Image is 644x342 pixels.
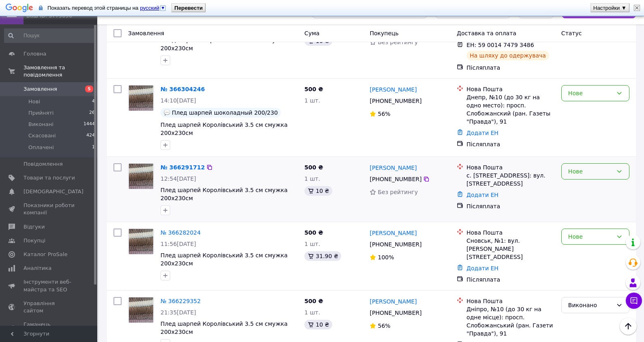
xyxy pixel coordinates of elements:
[378,254,394,261] span: 100%
[368,95,423,107] div: [PHONE_NUMBER]
[160,164,205,171] a: № 366291712
[304,186,332,196] div: 10 ₴
[174,5,203,11] b: Перевести
[304,251,341,261] div: 31.90 ₴
[160,122,288,136] a: Плед шарпей Королівський 3.5 см смужка 200х230см
[160,175,196,182] span: 12:54[DATE]
[466,229,555,237] div: Нова Пошта
[466,163,555,171] div: Нова Пошта
[591,4,629,12] button: Настройки ▼
[160,187,288,201] span: Плед шарпей Королівський 3.5 см смужка 200х230см
[24,321,75,336] span: Гаманець компанії
[466,276,555,284] div: Післяплата
[28,132,56,139] span: Скасовані
[160,298,201,304] a: № 366229352
[466,42,534,48] span: ЕН: 59 0014 7479 3486
[368,307,423,318] div: [PHONE_NUMBER]
[24,160,63,168] span: Повідомлення
[160,321,288,335] a: Плед шарпей Королівський 3.5 см смужка 200х230см
[128,30,164,36] span: Замовлення
[28,109,53,117] span: Прийняті
[626,293,642,309] button: Чат з покупцем
[24,278,75,293] span: Інструменти веб-майстра та SEO
[370,164,417,172] a: [PERSON_NAME]
[304,309,320,316] span: 1 шт.
[466,305,555,338] div: Дніпро, №10 (до 30 кг на одне місце): просп. Слобожанський (ран. Газети "Правда"), 91
[304,30,319,36] span: Cума
[140,5,167,11] a: русский
[378,111,390,117] span: 56%
[304,86,323,92] span: 500 ₴
[128,85,154,111] a: Фото товару
[129,229,153,254] img: Фото товару
[92,98,95,105] span: 4
[370,85,417,94] a: [PERSON_NAME]
[28,144,54,151] span: Оплачені
[160,241,196,247] span: 11:56[DATE]
[370,297,417,306] a: [PERSON_NAME]
[160,97,196,104] span: 14:10[DATE]
[92,144,95,151] span: 1
[24,85,57,93] span: Замовлення
[634,5,640,11] img: Закрыть
[370,30,398,36] span: Покупець
[466,202,555,210] div: Післяплата
[160,252,288,267] span: Плед шарпей Королівський 3.5 см смужка 200х230см
[128,229,154,254] a: Фото товару
[24,174,75,182] span: Товари та послуги
[39,5,43,11] img: Содержание этой защищенной страницы будет передано для перевода в Google через безопасное соедине...
[160,86,205,92] a: № 366304246
[304,298,323,304] span: 500 ₴
[24,223,45,231] span: Відгуки
[304,241,320,247] span: 1 шт.
[561,30,582,36] span: Статус
[47,5,168,11] span: Показать перевод этой страницы на
[368,173,423,185] div: [PHONE_NUMBER]
[129,164,153,189] img: Фото товару
[568,232,613,241] div: Нове
[24,64,97,79] span: Замовлення та повідомлення
[378,189,418,195] span: Без рейтингу
[24,251,67,258] span: Каталог ProSale
[28,121,53,128] span: Виконані
[466,130,499,136] a: Додати ЕН
[466,51,549,60] div: На шляху до одержувача
[466,265,499,271] a: Додати ЕН
[304,164,323,171] span: 500 ₴
[378,39,418,45] span: Без рейтингу
[160,229,201,236] a: № 366282024
[568,89,613,98] div: Нове
[457,30,516,36] span: Доставка та оплата
[568,301,613,310] div: Виконано
[129,297,153,323] img: Фото товару
[160,309,196,316] span: 21:35[DATE]
[4,28,96,43] input: Пошук
[304,97,320,104] span: 1 шт.
[28,98,40,105] span: Нові
[128,297,154,323] a: Фото товару
[83,121,95,128] span: 1444
[466,171,555,188] div: с. [STREET_ADDRESS]: вул. [STREET_ADDRESS]
[368,239,423,250] div: [PHONE_NUMBER]
[466,93,555,126] div: Днепр, №10 (до 30 кг на одно место): просп. Слобожанский (ран. Газеты "Правда"), 91
[24,300,75,314] span: Управління сайтом
[466,85,555,93] div: Нова Пошта
[466,297,555,305] div: Нова Пошта
[466,64,555,72] div: Післяплата
[140,5,159,11] span: русский
[129,85,153,111] img: Фото товару
[304,229,323,236] span: 500 ₴
[370,229,417,237] a: [PERSON_NAME]
[164,109,170,116] img: :speech_balloon:
[304,320,332,329] div: 10 ₴
[128,163,154,189] a: Фото товару
[24,50,46,58] span: Головна
[304,175,320,182] span: 1 шт.
[86,132,95,139] span: 424
[620,318,637,335] button: Наверх
[172,109,278,116] span: Плед шарпей шоколадный 200/230
[466,237,555,261] div: Сновськ, №1: вул. [PERSON_NAME][STREET_ADDRESS]
[172,4,205,12] button: Перевести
